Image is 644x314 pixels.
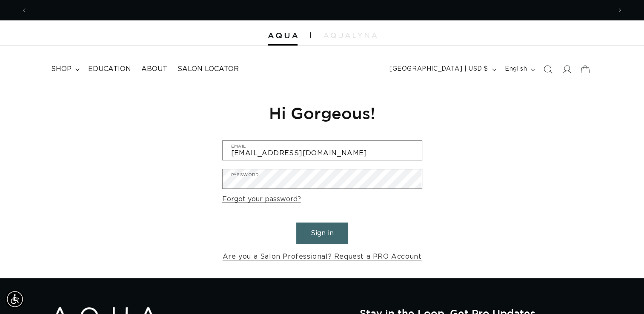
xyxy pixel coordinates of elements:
[6,290,24,308] div: Accessibility Menu
[172,60,244,79] a: Salon Locator
[531,222,644,314] iframe: Chat Widget
[15,2,34,18] button: Previous announcement
[505,65,527,74] span: English
[222,103,422,123] h1: Hi Gorgeous!
[177,65,239,74] span: Salon Locator
[141,65,167,74] span: About
[296,223,348,244] button: Sign in
[222,193,301,206] a: Forgot your password?
[223,251,422,263] a: Are you a Salon Professional? Request a PRO Account
[83,60,136,79] a: Education
[323,33,377,38] img: aqualyna.com
[389,65,488,74] span: [GEOGRAPHIC_DATA] | USD $
[136,60,172,79] a: About
[88,65,131,74] span: Education
[610,2,629,18] button: Next announcement
[46,60,83,79] summary: shop
[538,60,557,79] summary: Search
[384,61,500,77] button: [GEOGRAPHIC_DATA] | USD $
[500,61,538,77] button: English
[268,33,298,39] img: Aqua Hair Extensions
[51,65,72,74] span: shop
[223,141,422,160] input: Email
